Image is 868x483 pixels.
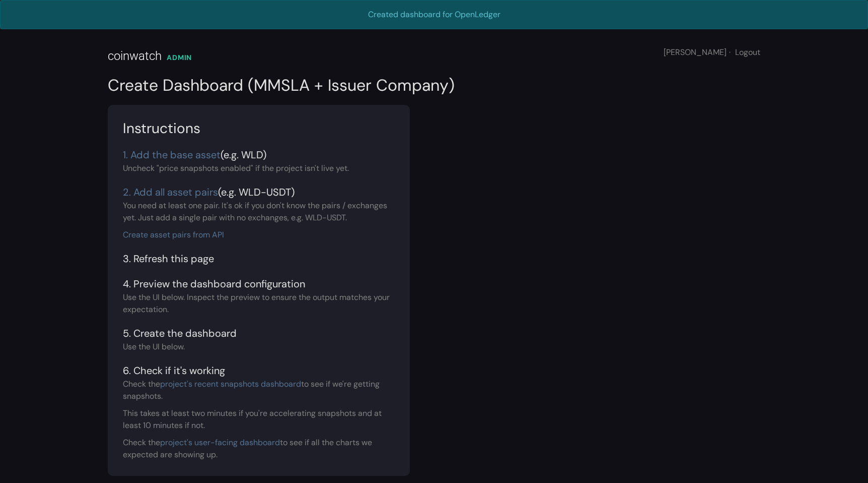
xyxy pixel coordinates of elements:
div: (e.g. WLD) [123,147,395,162]
a: project's user-facing dashboard [160,437,280,448]
div: Check the to see if all the charts we expected are showing up. [123,437,395,461]
div: Use the UI below. [123,341,395,353]
div: You need at least one pair. It's ok if you don't know the pairs / exchanges yet. Just add a singl... [123,200,395,241]
a: 1. Add the base asset [123,148,221,161]
div: Use the UI below. Inspect the preview to ensure the output matches your expectation. [123,291,395,316]
div: This takes at least two minutes if you're accelerating snapshots and at least 10 minutes if not. [123,407,395,432]
span: · [729,47,731,57]
div: Check the to see if we're getting snapshots. [123,378,395,402]
div: (e.g. WLD-USDT) [123,185,395,200]
div: 4. Preview the dashboard configuration [123,276,395,291]
div: 6. Check if it's working [123,363,395,378]
div: ADMIN [167,52,192,63]
a: Create asset pairs from API [123,229,224,240]
a: project's recent snapshots dashboard [160,379,301,389]
a: Logout [735,47,760,57]
div: 5. Create the dashboard [123,326,395,341]
h2: Create Dashboard (MMSLA + Issuer Company) [108,76,760,95]
div: Uncheck "price snapshots enabled" if the project isn't live yet. [123,162,395,174]
div: 3. Refresh this page [123,251,395,266]
div: [PERSON_NAME] [664,46,760,58]
a: 2. Add all asset pairs [123,186,218,199]
h3: Instructions [123,120,395,137]
a: coinwatch ADMIN [108,29,192,76]
div: coinwatch [108,47,162,65]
